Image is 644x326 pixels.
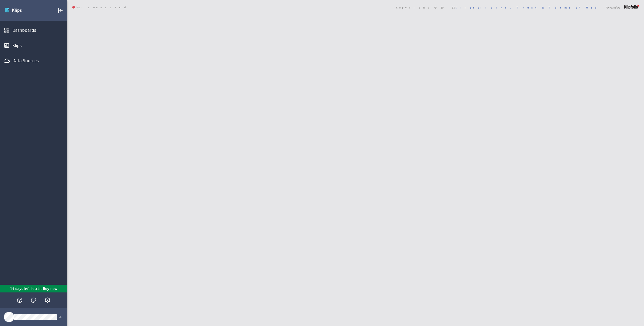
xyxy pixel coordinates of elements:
[12,27,55,33] div: Dashboards
[15,296,24,305] div: Help
[12,58,55,63] div: Data Sources
[516,6,600,9] a: Trust & Terms of Use
[29,296,38,305] div: Themes
[44,297,51,303] svg: Account and settings
[72,6,130,9] span: Not connected.
[10,286,42,291] p: 14 days left in trial.
[4,6,41,14] img: Klipfolio klips logo
[30,297,37,303] svg: Themes
[624,5,639,9] img: logo-footer.png
[606,6,620,9] span: Powered by
[12,43,55,48] div: Klips
[396,6,511,9] span: Copyright © 2025
[56,6,65,15] div: Collapse
[42,286,57,291] p: Buy now
[455,6,511,9] a: Klipfolio Inc.
[43,296,52,305] div: Account and settings
[4,6,41,14] div: Go to Dashboards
